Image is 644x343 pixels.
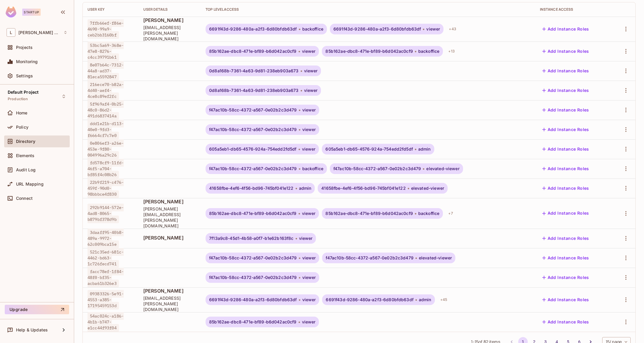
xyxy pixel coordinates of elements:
[540,144,591,154] button: Add Instance Roles
[209,27,297,31] span: 6691f43d-9286-480a-a2f3-6d80bfdb63df
[143,206,196,229] span: [PERSON_NAME][EMAIL_ADDRESS][PERSON_NAME][DOMAIN_NAME]
[8,90,39,95] span: Default Project
[302,320,316,324] span: viewer
[88,290,124,310] span: 09383326-5e91-4553-a385-17195459153d
[540,24,591,34] button: Add Instance Roles
[326,297,413,302] span: 6691f43d-9286-480a-a2f3-6d80bfdb63df
[302,275,316,280] span: viewer
[438,295,450,304] div: + 45
[143,17,196,23] span: [PERSON_NAME]
[18,30,61,35] span: Workspace: Lumia Security
[16,139,35,144] span: Directory
[333,166,421,171] span: f47ac10b-58cc-4372-a567-0e02b2c3d479
[209,256,297,260] span: f47ac10b-58cc-4372-a567-0e02b2c3d479
[302,49,316,54] span: viewer
[88,229,124,248] span: 3daaff95-40b8-489a-9972-62c009bca15e
[446,24,458,34] div: + 43
[16,196,33,201] span: Connect
[302,147,316,151] span: viewer
[418,211,440,216] span: backoffice
[540,47,591,56] button: Add Instance Roles
[299,186,311,191] span: admin
[302,256,316,260] span: viewer
[304,88,318,93] span: viewer
[302,127,316,132] span: viewer
[446,47,457,56] div: + 13
[299,236,313,241] span: viewer
[325,211,413,216] span: 85b162ae-dbc8-471e-bf89-b6d042ac0cf9
[209,108,297,112] span: f47ac10b-58cc-4372-a567-0e02b2c3d479
[302,297,316,302] span: viewer
[88,7,134,12] div: User Key
[7,28,15,37] span: L
[418,147,431,151] span: admin
[143,7,196,12] div: User Details
[88,42,124,61] span: 53bc5a69-368e-47e8-8276-c4cc39791b61
[16,74,33,78] span: Settings
[88,312,124,332] span: 54ac024c-a186-4b1b-b747-e1cc44f93f04
[206,7,530,12] div: Top Level Access
[540,86,591,95] button: Add Instance Roles
[540,209,591,218] button: Add Instance Roles
[209,236,293,241] span: 7f13a9c8-45d1-4b58-a0f7-b1e62b163f8c
[16,125,28,130] span: Policy
[88,81,124,100] span: 216ece70-b82a-4d40-aef4-4ce8c89ef2fc
[16,45,33,50] span: Projects
[209,147,296,151] span: 605a5eb1-db65-4576-924a-754edd2fd5df
[325,147,413,151] span: 605a5eb1-db65-4576-924a-754edd2fd5df
[143,198,196,205] span: [PERSON_NAME]
[209,275,297,280] span: f47ac10b-58cc-4372-a567-0e02b2c3d479
[302,108,316,112] span: viewer
[540,234,591,243] button: Add Instance Roles
[325,49,413,54] span: 85b162ae-dbc8-471e-bf89-b6d042ac0cf9
[143,288,196,294] span: [PERSON_NAME]
[88,178,124,198] span: 22b9f219-c476-459f-90d0-98bbbce4f830
[321,186,406,191] span: 41658fbe-4ef6-4f56-bd96-745bf041e122
[209,88,298,93] span: 0d8a168b-7361-4a63-9d81-238eb903a673
[16,328,48,332] span: Help & Updates
[16,182,44,186] span: URL Mapping
[302,211,316,216] span: viewer
[209,166,297,171] span: f47ac10b-58cc-4372-a567-0e02b2c3d479
[16,167,36,172] span: Audit Log
[16,153,34,158] span: Elements
[88,139,124,159] span: 0e806ef3-a26e-453e-9f80-004996a29c26
[88,248,124,268] span: 521c35ed-681c-4462-bd63-1c726fecd741
[411,186,444,191] span: elevated-viewer
[209,68,298,73] span: 0d8a168b-7361-4a63-9d81-238eb903a673
[540,66,591,76] button: Add Instance Roles
[143,25,196,42] span: [EMAIL_ADDRESS][PERSON_NAME][DOMAIN_NAME]
[446,209,455,218] div: + 7
[22,9,41,16] div: Startup
[209,211,296,216] span: 85b162ae-dbc8-471e-bf89-b6d042ac0cf9
[88,204,124,223] span: 292b9144-572e-4ad8-8065-b879bf378d9b
[209,127,297,132] span: f47ac10b-58cc-4372-a567-0e02b2c3d479
[540,295,591,304] button: Add Instance Roles
[209,320,296,324] span: 85b162ae-dbc8-471e-bf89-b6d042ac0cf9
[304,68,318,73] span: viewer
[88,159,124,178] span: fd578cf9-11fd-46f5-a704-bf85f4c08b26
[88,268,124,287] span: facc78ef-1f84-48f0-bf35-acba61b326e3
[209,186,293,191] span: 41658fbe-4ef6-4f56-bd96-745bf041e122
[540,273,591,282] button: Add Instance Roles
[88,61,124,81] span: 8e07b64c-7312-44a8-ad37-81eca5592847
[540,317,591,327] button: Add Instance Roles
[16,111,28,115] span: Home
[540,7,607,12] div: Instance Access
[209,297,297,302] span: 6691f43d-9286-480a-a2f3-6d80bfdb63df
[426,27,440,31] span: viewer
[540,184,591,193] button: Add Instance Roles
[5,305,69,314] button: Upgrade
[418,49,440,54] span: backoffice
[419,256,452,260] span: elevated-viewer
[209,49,296,54] span: 85b162ae-dbc8-471e-bf89-b6d042ac0cf9
[88,100,124,120] span: 5f969af4-0b25-48c0-86d2-491d6837414a
[88,19,124,39] span: 7ffb66ef-f86e-4690-99a9-ceb2bb3160bf
[333,27,421,31] span: 6691f43d-9286-480a-a2f3-6d80bfdb63df
[302,27,324,31] span: backoffice
[426,166,459,171] span: elevated-viewer
[326,256,413,260] span: f47ac10b-58cc-4372-a567-0e02b2c3d479
[540,125,591,134] button: Add Instance Roles
[540,164,591,173] button: Add Instance Roles
[16,59,38,64] span: Monitoring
